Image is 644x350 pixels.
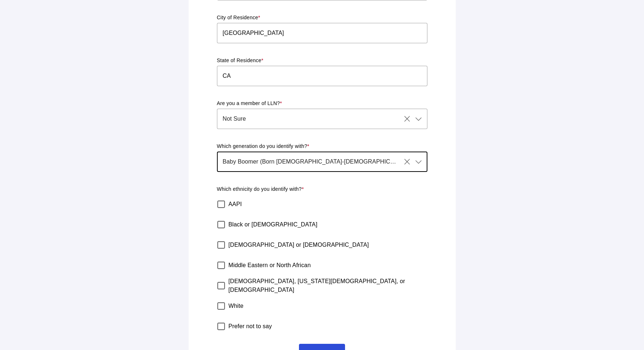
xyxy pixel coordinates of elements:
[403,114,411,123] i: Clear
[217,57,427,64] p: State of Residence
[229,275,427,296] label: [DEMOGRAPHIC_DATA], [US_STATE][DEMOGRAPHIC_DATA], or [DEMOGRAPHIC_DATA]
[217,14,427,21] p: City of Residence
[229,235,369,255] label: [DEMOGRAPHIC_DATA] or [DEMOGRAPHIC_DATA]
[223,157,399,166] span: Baby Boomer (Born [DEMOGRAPHIC_DATA]-[DEMOGRAPHIC_DATA])
[229,255,311,275] label: Middle Eastern or North African
[229,214,317,235] label: Black or [DEMOGRAPHIC_DATA]
[229,194,242,214] label: AAPI
[217,100,427,107] p: Are you a member of LLN?
[223,114,246,123] span: Not Sure
[229,316,272,337] label: Prefer not to say
[217,186,427,193] p: Which ethnicity do you identify with?
[217,143,427,150] p: Which generation do you identify with?
[403,157,411,166] i: Clear
[229,296,244,316] label: White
